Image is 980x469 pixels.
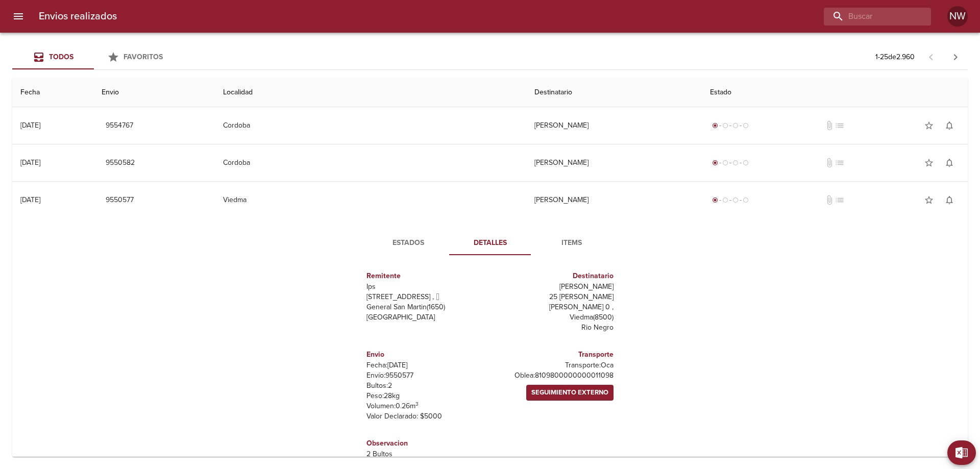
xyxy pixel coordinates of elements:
span: radio_button_checked [712,197,718,203]
p: [PERSON_NAME] [494,282,614,292]
button: 9550577 [102,191,138,210]
button: Exportar Excel [947,440,976,465]
p: Peso: 28 kg [366,391,486,401]
span: radio_button_unchecked [732,122,739,129]
span: radio_button_unchecked [743,197,749,203]
span: 9550582 [106,157,135,169]
span: notifications_none [944,158,954,168]
button: Activar notificaciones [939,153,960,173]
a: Seguimiento Externo [526,385,614,401]
td: [PERSON_NAME] [526,182,702,218]
span: Estados [374,237,443,250]
p: Ips [366,282,486,292]
span: notifications_none [944,120,954,131]
span: Seguimiento Externo [531,387,608,399]
p: Volumen: 0.26 m [366,401,486,411]
span: notifications_none [944,195,954,205]
span: radio_button_unchecked [732,197,739,203]
span: No tiene documentos adjuntos [824,158,835,168]
h6: Transporte [494,349,614,360]
span: Todos [49,53,73,61]
td: [PERSON_NAME] [526,144,702,181]
th: Estado [702,78,968,107]
div: Abrir información de usuario [947,6,968,27]
th: Localidad [215,78,526,107]
span: radio_button_unchecked [722,160,728,166]
span: No tiene pedido asociado [835,158,845,168]
td: Cordoba [215,107,526,144]
p: 25 [PERSON_NAME] [PERSON_NAME] 0 , [494,292,614,312]
span: radio_button_unchecked [722,197,728,203]
td: Viedma [215,182,526,218]
span: No tiene pedido asociado [835,195,845,205]
button: Agregar a favoritos [919,153,939,173]
button: 9550582 [102,154,139,172]
span: radio_button_unchecked [732,160,739,166]
p: Oblea: 8109800000000011098 [494,371,614,381]
span: Pagina anterior [919,52,943,62]
button: Activar notificaciones [939,190,960,210]
span: radio_button_unchecked [743,122,749,129]
span: Favoritos [124,53,163,61]
div: [DATE] [20,195,40,204]
p: [GEOGRAPHIC_DATA] [366,312,486,323]
h6: Remitente [366,270,486,282]
p: Valor Declarado: $ 5000 [366,411,486,422]
span: radio_button_checked [712,122,718,129]
span: star_border [924,195,934,205]
span: radio_button_unchecked [722,122,728,129]
div: Generado [710,158,751,168]
span: Pagina siguiente [943,45,968,69]
th: Destinatario [526,78,702,107]
td: Cordoba [215,144,526,181]
p: Envío: 9550577 [366,371,486,381]
span: radio_button_checked [712,160,718,166]
p: Viedma ( 8500 ) [494,312,614,323]
div: Generado [710,195,751,205]
div: Tabs detalle de guia [367,231,612,255]
div: [DATE] [20,121,40,130]
span: 9550577 [106,194,134,207]
span: star_border [924,120,934,131]
button: Agregar a favoritos [919,115,939,136]
button: menu [6,4,31,29]
h6: Envios realizados [39,8,117,24]
p: [STREET_ADDRESS] ,   [366,292,486,302]
button: 9554767 [102,116,137,135]
span: No tiene documentos adjuntos [824,195,835,205]
p: Transporte: Oca [494,360,614,371]
td: [PERSON_NAME] [526,107,702,144]
span: Detalles [455,237,525,250]
button: Agregar a favoritos [919,190,939,210]
span: Items [537,237,606,250]
div: Tabs Envios [12,45,176,69]
sup: 3 [415,401,419,407]
p: Rio Negro [494,323,614,333]
p: 1 - 25 de 2.960 [875,52,915,62]
th: Envio [93,78,215,107]
p: 2 Bultos [366,449,486,459]
div: Generado [710,120,751,131]
span: No tiene pedido asociado [835,120,845,131]
span: star_border [924,158,934,168]
h6: Envio [366,349,486,360]
div: [DATE] [20,158,40,167]
span: No tiene documentos adjuntos [824,120,835,131]
button: Activar notificaciones [939,115,960,136]
h6: Destinatario [494,270,614,282]
span: radio_button_unchecked [743,160,749,166]
input: buscar [824,8,914,26]
p: General San Martin ( 1650 ) [366,302,486,312]
p: Bultos: 2 [366,381,486,391]
span: 9554767 [106,119,133,132]
p: Fecha: [DATE] [366,360,486,371]
th: Fecha [12,78,93,107]
div: NW [947,6,968,27]
h6: Observacion [366,438,486,449]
